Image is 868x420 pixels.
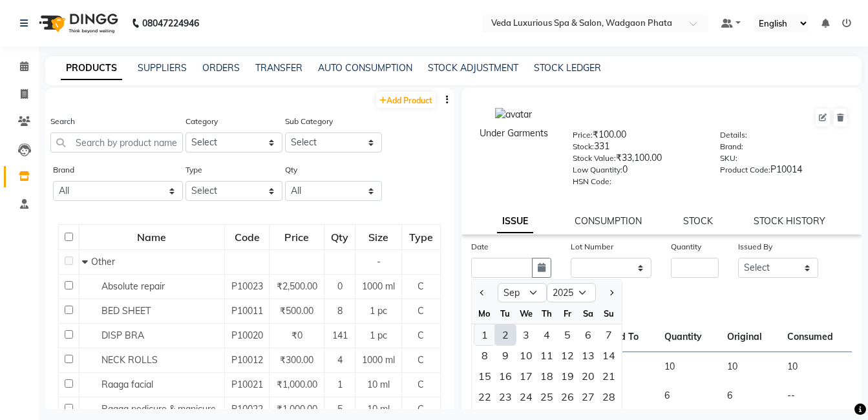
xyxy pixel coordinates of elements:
[557,386,578,407] div: 26
[50,116,75,127] label: Search
[325,226,355,249] div: Qty
[516,366,536,386] div: Wednesday, September 17, 2025
[277,379,317,390] span: ₹1,000.00
[598,366,619,386] div: Sunday, September 21, 2025
[418,403,424,415] span: C
[557,366,578,386] div: 19
[91,256,115,268] span: Other
[428,62,518,74] a: STOCK ADJUSTMENT
[516,324,536,345] div: 3
[337,379,343,390] span: 1
[101,305,151,317] span: BED SHEET
[557,303,578,324] div: Fr
[285,164,297,176] label: Qty
[337,403,343,415] span: 5
[779,352,852,382] td: 10
[720,163,849,181] div: P10014
[590,322,657,352] th: Issued To
[573,151,701,169] div: ₹33,100.00
[578,386,598,407] div: 27
[516,386,536,407] div: Wednesday, September 24, 2025
[578,324,598,345] div: Saturday, September 6, 2025
[370,330,387,341] span: 1 pc
[536,386,557,407] div: 25
[280,354,313,366] span: ₹300.00
[367,403,390,415] span: 10 ml
[720,129,747,141] label: Details:
[474,324,495,345] div: 1
[231,354,263,366] span: P10012
[291,330,302,341] span: ₹0
[573,141,594,152] label: Stock:
[657,352,719,382] td: 10
[471,241,489,253] label: Date
[362,354,395,366] span: 1000 ml
[474,345,495,366] div: 8
[495,366,516,386] div: Tuesday, September 16, 2025
[578,303,598,324] div: Sa
[101,330,144,341] span: DISP BRA
[495,324,516,345] div: Tuesday, September 2, 2025
[719,322,779,352] th: Original
[138,62,187,74] a: SUPPLIERS
[471,279,505,291] label: Issued To
[516,345,536,366] div: 10
[779,322,852,352] th: Consumed
[318,62,412,74] a: AUTO CONSUMPTION
[474,386,495,407] div: Monday, September 22, 2025
[80,226,224,249] div: Name
[598,303,619,324] div: Su
[575,215,642,227] a: CONSUMPTION
[377,256,381,268] span: -
[516,386,536,407] div: 24
[270,226,323,249] div: Price
[495,345,516,366] div: Tuesday, September 9, 2025
[495,386,516,407] div: 23
[280,305,313,317] span: ₹500.00
[516,366,536,386] div: 17
[376,92,436,108] a: Add Product
[185,164,202,176] label: Type
[495,303,516,324] div: Tu
[495,386,516,407] div: Tuesday, September 23, 2025
[779,381,852,410] td: --
[578,366,598,386] div: 20
[516,345,536,366] div: Wednesday, September 10, 2025
[536,366,557,386] div: 18
[362,280,395,292] span: 1000 ml
[474,127,553,140] div: Under Garments
[573,129,593,141] label: Price:
[231,330,263,341] span: P10020
[598,324,619,345] div: 7
[573,163,701,181] div: 0
[185,116,218,127] label: Category
[573,164,622,176] label: Low Quantity:
[547,283,596,302] select: Select year
[605,282,616,303] button: Next month
[573,128,701,146] div: ₹100.00
[418,280,424,292] span: C
[516,303,536,324] div: We
[231,379,263,390] span: P10021
[418,354,424,366] span: C
[557,324,578,345] div: 5
[231,280,263,292] span: P10023
[719,381,779,410] td: 6
[367,379,390,390] span: 10 ml
[337,305,343,317] span: 8
[590,381,657,410] td: Ankur
[337,354,343,366] span: 4
[403,226,439,249] div: Type
[356,226,401,249] div: Size
[337,280,343,292] span: 0
[53,164,74,176] label: Brand
[536,345,557,366] div: Thursday, September 11, 2025
[557,345,578,366] div: 12
[598,324,619,345] div: Sunday, September 7, 2025
[50,132,183,152] input: Search by product name or code
[598,366,619,386] div: 21
[536,386,557,407] div: Thursday, September 25, 2025
[598,345,619,366] div: 14
[82,256,91,268] span: Collapse Row
[418,379,424,390] span: C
